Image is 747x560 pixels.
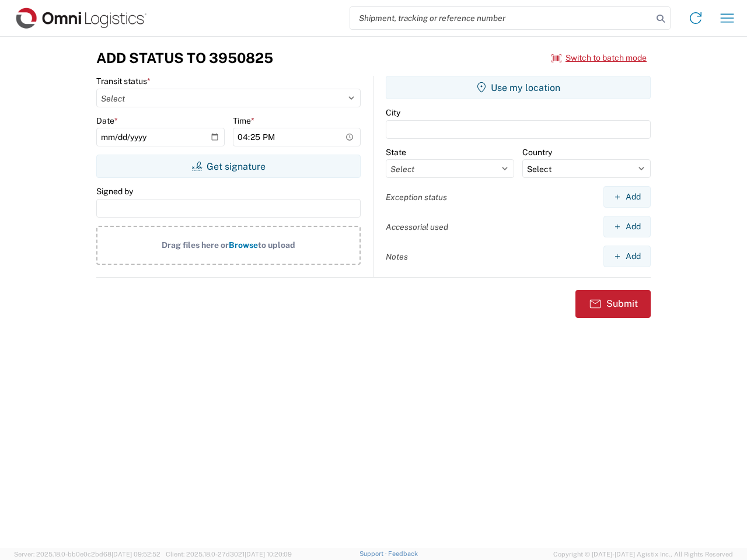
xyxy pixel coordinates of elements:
[350,7,652,29] input: Shipment, tracking or reference number
[258,240,295,250] span: to upload
[96,116,118,126] label: Date
[386,76,651,99] button: Use my location
[111,551,160,558] span: [DATE] 09:52:52
[386,222,448,232] label: Accessorial used
[551,48,647,68] button: Switch to batch mode
[96,50,273,66] h3: Add Status to 3950825
[96,155,361,178] button: Get signature
[166,551,292,558] span: Client: 2025.18.0-27d3021
[522,147,552,157] label: Country
[386,251,408,262] label: Notes
[233,116,254,126] label: Time
[386,147,406,157] label: State
[229,240,258,250] span: Browse
[388,550,418,557] a: Feedback
[386,107,400,118] label: City
[96,76,151,86] label: Transit status
[245,551,292,558] span: [DATE] 10:20:09
[603,186,651,208] button: Add
[162,240,229,250] span: Drag files here or
[603,216,651,237] button: Add
[603,246,651,267] button: Add
[386,192,447,202] label: Exception status
[553,549,733,559] span: Copyright © [DATE]-[DATE] Agistix Inc., All Rights Reserved
[575,290,651,318] button: Submit
[359,550,389,557] a: Support
[14,551,160,558] span: Server: 2025.18.0-bb0e0c2bd68
[96,186,133,197] label: Signed by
